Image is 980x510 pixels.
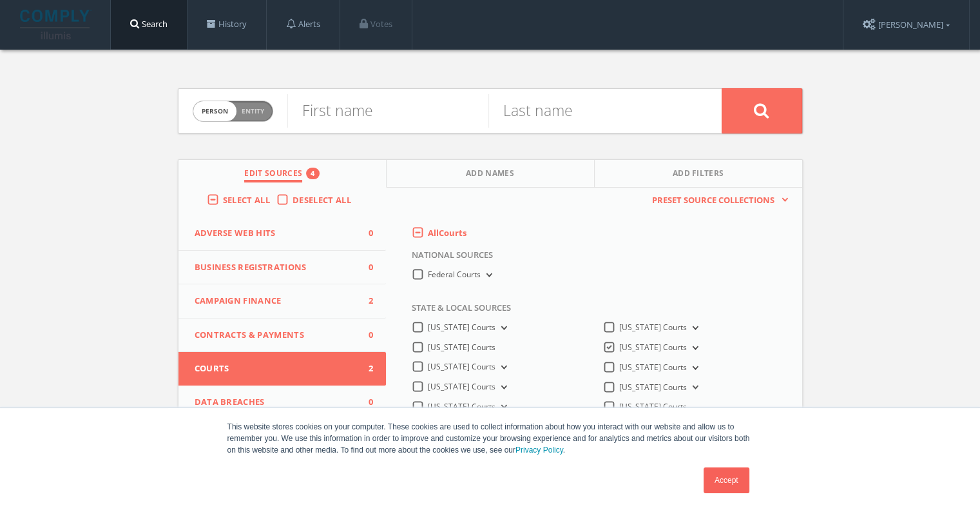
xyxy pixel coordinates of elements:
[195,329,354,342] span: Contracts & Payments
[687,362,701,374] button: [US_STATE] Courts
[428,227,466,239] span: All Courts
[227,421,753,456] p: This website stores cookies on your computer. These cookies are used to collect information about...
[402,302,511,321] span: State & Local Sources
[515,446,563,455] a: Privacy Policy
[223,194,270,206] span: Select All
[595,160,802,188] button: Add Filters
[428,342,495,353] span: [US_STATE] Courts
[178,352,387,386] button: Courts2
[687,322,701,334] button: [US_STATE] Courts
[178,386,387,420] button: Data Breaches0
[495,382,510,393] button: [US_STATE] Courts
[646,194,781,207] span: Preset Source Collections
[466,168,514,182] span: Add Names
[354,396,373,409] span: 0
[704,467,749,493] a: Accept
[428,381,495,392] span: [US_STATE] Courts
[428,322,495,333] span: [US_STATE] Courts
[244,168,302,182] span: Edit Sources
[495,322,510,334] button: [US_STATE] Courts
[495,401,510,413] button: [US_STATE] Courts
[195,362,354,375] span: Courts
[495,362,510,373] button: [US_STATE] Courts
[195,396,354,409] span: Data Breaches
[193,101,236,121] span: person
[428,269,481,280] span: Federal Courts
[673,168,724,182] span: Add Filters
[195,261,354,274] span: Business Registrations
[354,295,373,308] span: 2
[354,227,373,240] span: 0
[428,401,495,412] span: [US_STATE] Courts
[178,160,387,188] button: Edit Sources4
[619,322,687,333] span: [US_STATE] Courts
[354,261,373,274] span: 0
[619,342,687,353] span: [US_STATE] Courts
[195,295,354,308] span: Campaign Finance
[354,329,373,342] span: 0
[481,270,495,281] button: Federal Courts
[619,362,687,373] span: [US_STATE] Courts
[242,106,264,116] span: Entity
[687,342,701,354] button: [US_STATE] Courts
[687,382,701,393] button: [US_STATE] Courts
[20,10,92,39] img: illumis
[178,251,387,285] button: Business Registrations0
[178,284,387,319] button: Campaign Finance2
[293,194,351,206] span: Deselect All
[619,382,687,393] span: [US_STATE] Courts
[619,401,687,412] span: [US_STATE] Courts
[387,160,595,188] button: Add Names
[428,361,495,372] span: [US_STATE] Courts
[195,227,354,240] span: Adverse Web Hits
[306,168,319,179] div: 4
[402,249,493,268] span: National Sources
[354,362,373,375] span: 2
[646,194,789,207] button: Preset Source Collections
[178,319,387,353] button: Contracts & Payments0
[178,217,387,251] button: Adverse Web Hits0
